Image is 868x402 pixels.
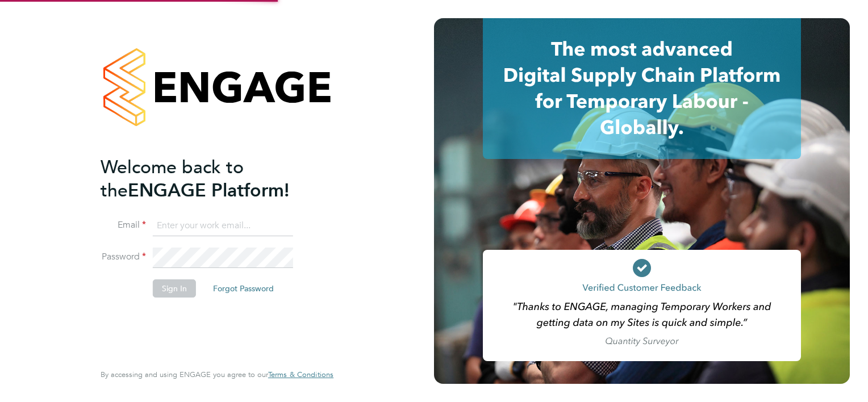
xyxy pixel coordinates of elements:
[101,219,146,231] label: Email
[101,156,322,202] h2: ENGAGE Platform!
[268,370,333,379] span: Terms & Conditions
[204,279,283,298] button: Forgot Password
[101,370,333,379] span: By accessing and using ENGAGE you agree to our
[101,156,244,202] span: Welcome back to the
[268,370,333,379] a: Terms & Conditions
[153,279,196,298] button: Sign In
[153,216,293,236] input: Enter your work email...
[101,251,146,263] label: Password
